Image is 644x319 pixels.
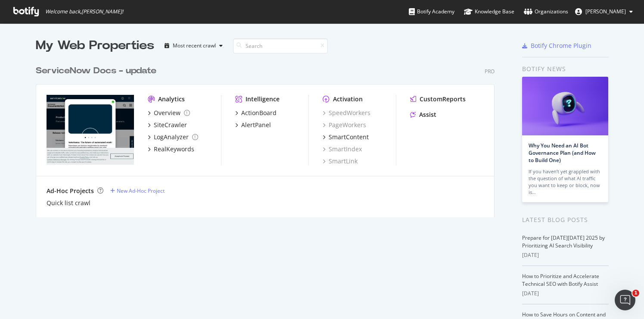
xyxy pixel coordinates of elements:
[47,95,134,165] img: community.servicenow.com
[36,65,156,77] div: ServiceNow Docs - update
[241,121,271,129] div: AlertPanel
[333,95,363,103] div: Activation
[632,290,639,297] span: 1
[148,145,194,153] a: RealKeywords
[585,8,626,15] span: Tom Berry
[36,37,154,54] div: My Web Properties
[524,7,568,16] div: Organizations
[420,95,466,103] div: CustomReports
[485,68,495,75] div: Pro
[154,145,194,153] div: RealKeywords
[531,41,591,50] div: Botify Chrome Plugin
[148,109,190,117] a: Overview
[323,133,369,141] a: SmartContent
[615,290,635,310] iframe: Intercom live chat
[409,7,454,16] div: Botify Academy
[522,41,591,50] a: Botify Chrome Plugin
[410,110,436,119] a: Assist
[154,133,189,141] div: LogAnalyzer
[410,95,466,103] a: CustomReports
[323,145,362,153] a: SmartIndex
[235,109,277,117] a: ActionBoard
[529,168,602,196] div: If you haven’t yet grappled with the question of what AI traffic you want to keep or block, now is…
[323,157,358,166] a: SmartLink
[522,77,608,135] img: Why You Need an AI Bot Governance Plan (and How to Build One)
[45,8,123,15] span: Welcome back, [PERSON_NAME] !
[323,109,370,117] a: SpeedWorkers
[323,121,366,129] a: PageWorkers
[246,95,280,103] div: Intelligence
[148,133,198,141] a: LogAnalyzer
[110,187,165,194] a: New Ad-Hoc Project
[158,95,185,103] div: Analytics
[241,109,277,117] div: ActionBoard
[148,121,187,129] a: SiteCrawler
[522,272,599,288] a: How to Prioritize and Accelerate Technical SEO with Botify Assist
[36,54,501,217] div: grid
[47,199,90,207] a: Quick list crawl
[36,65,160,77] a: ServiceNow Docs - update
[522,64,609,74] div: Botify news
[235,121,271,129] a: AlertPanel
[419,110,436,119] div: Assist
[154,121,187,129] div: SiteCrawler
[529,142,596,164] a: Why You Need an AI Bot Governance Plan (and How to Build One)
[522,234,605,249] a: Prepare for [DATE][DATE] 2025 by Prioritizing AI Search Visibility
[522,215,609,225] div: Latest Blog Posts
[161,39,226,53] button: Most recent crawl
[329,133,369,141] div: SmartContent
[154,109,180,117] div: Overview
[568,5,640,19] button: [PERSON_NAME]
[464,7,514,16] div: Knowledge Base
[522,251,609,259] div: [DATE]
[173,43,216,48] div: Most recent crawl
[233,38,328,53] input: Search
[522,290,609,297] div: [DATE]
[47,187,94,195] div: Ad-Hoc Projects
[117,187,165,194] div: New Ad-Hoc Project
